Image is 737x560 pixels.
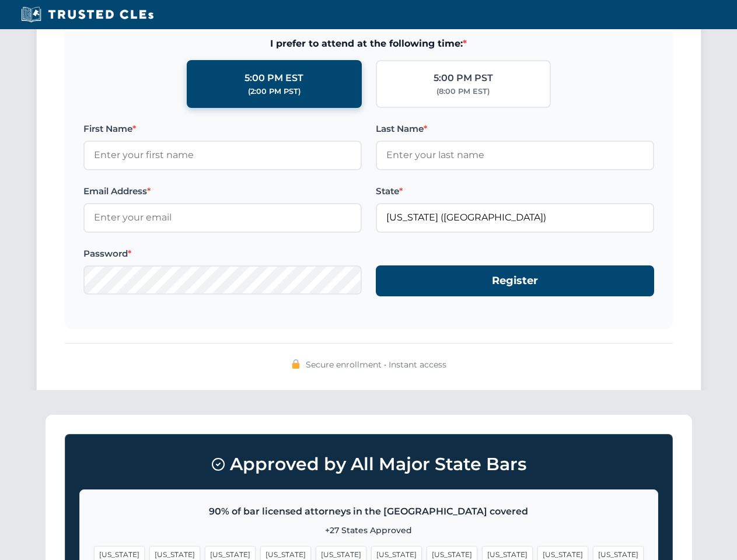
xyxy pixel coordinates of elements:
[79,449,658,480] h3: Approved by All Major State Bars
[18,6,157,23] img: Trusted CLEs
[94,524,644,537] p: +27 States Approved
[248,86,301,97] div: (2:00 PM PST)
[376,265,654,296] button: Register
[434,71,493,86] div: 5:00 PM PST
[83,36,654,51] span: I prefer to attend at the following time:
[376,122,654,136] label: Last Name
[94,504,644,519] p: 90% of bar licensed attorneys in the [GEOGRAPHIC_DATA] covered
[83,184,362,198] label: Email Address
[436,86,490,97] div: (8:00 PM EST)
[306,358,446,371] span: Secure enrollment • Instant access
[83,203,362,232] input: Enter your email
[244,71,303,86] div: 5:00 PM EST
[376,184,654,198] label: State
[83,122,362,136] label: First Name
[291,359,301,369] img: 🔒
[83,141,362,170] input: Enter your first name
[83,247,362,261] label: Password
[376,203,654,232] input: Florida (FL)
[376,141,654,170] input: Enter your last name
